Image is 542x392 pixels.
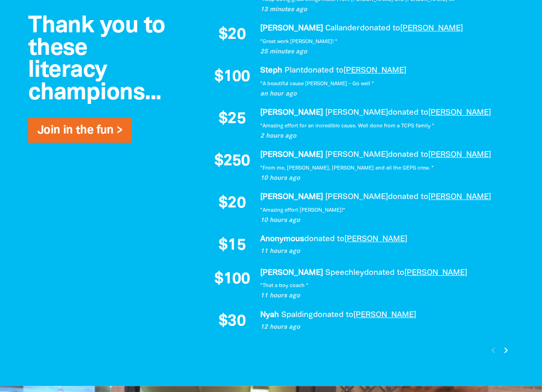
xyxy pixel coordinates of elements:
span: $15 [219,238,245,254]
em: [PERSON_NAME] [325,151,388,158]
p: 2 hours ago [260,132,505,141]
em: "Amazing effort for an incredible cause. Well done from a TCPS family " [260,124,434,128]
em: [PERSON_NAME] [260,269,323,276]
em: Speechley [325,269,364,276]
span: $20 [219,27,245,43]
em: [PERSON_NAME] [260,25,323,32]
em: Steph [260,67,282,74]
a: [PERSON_NAME] [428,193,491,200]
em: "Amazing effort [PERSON_NAME]!" [260,208,345,213]
em: Nyah [260,311,279,318]
span: $100 [214,69,250,85]
p: 12 hours ago [260,323,505,332]
p: an hour ago [260,89,505,99]
em: [PERSON_NAME] [260,151,323,158]
p: 11 hours ago [260,291,505,301]
em: "A beautiful cause [PERSON_NAME] - Go well " [260,81,374,86]
em: [PERSON_NAME] [260,193,323,200]
span: $250 [214,154,250,170]
span: $100 [214,272,250,288]
em: Spalding [281,311,313,318]
em: Plant [285,67,303,74]
p: 11 hours ago [260,247,505,256]
a: Join in the fun > [37,125,122,136]
span: Thank you to these literacy champions... [28,15,165,104]
span: $20 [219,196,245,212]
p: 10 hours ago [260,174,505,183]
span: donated to [360,25,400,32]
span: donated to [388,109,428,116]
em: [PERSON_NAME] [260,109,323,116]
button: Next page [500,344,513,356]
a: [PERSON_NAME] [428,151,491,158]
span: donated to [313,311,353,318]
span: $30 [219,314,245,330]
em: Anonymous [260,236,304,243]
em: [PERSON_NAME] [325,193,388,200]
p: 25 minutes ago [260,47,505,57]
em: "That a boy coach " [260,283,308,288]
span: donated to [388,151,428,158]
em: Callander [325,25,360,32]
span: donated to [388,193,428,200]
i: chevron_right [500,345,512,356]
em: "From me, [PERSON_NAME], [PERSON_NAME] and all the GEPS crew. " [260,166,434,170]
a: [PERSON_NAME] [344,236,407,243]
p: 10 hours ago [260,216,505,225]
span: donated to [303,67,344,74]
a: [PERSON_NAME] [344,67,406,74]
p: 13 minutes ago [260,5,505,15]
span: donated to [364,269,404,276]
a: [PERSON_NAME] [428,109,491,116]
a: [PERSON_NAME] [353,311,416,318]
a: [PERSON_NAME] [404,269,467,276]
span: donated to [304,236,344,243]
em: "Great work [PERSON_NAME]! " [260,39,337,44]
a: [PERSON_NAME] [400,25,463,32]
em: [PERSON_NAME] [325,109,388,116]
span: $25 [219,111,245,127]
